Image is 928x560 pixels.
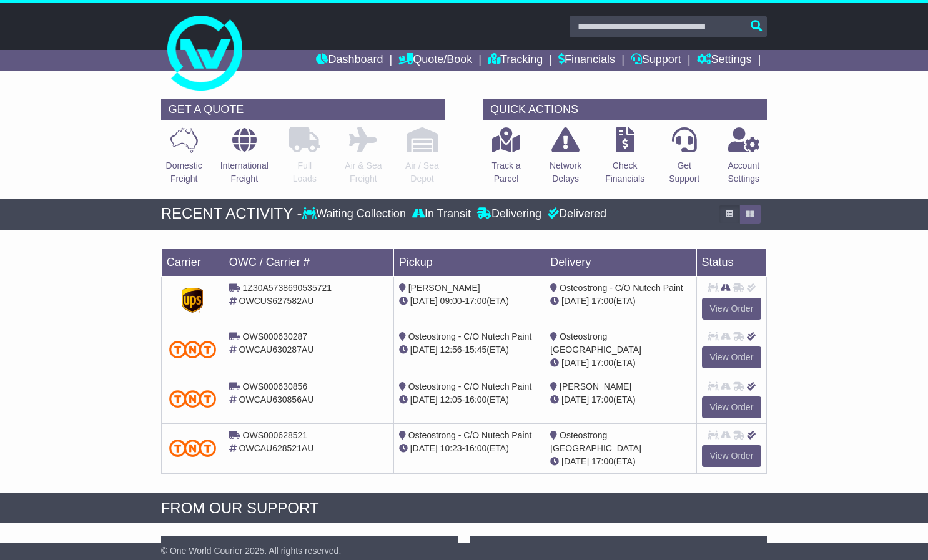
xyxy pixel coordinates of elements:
p: Full Loads [289,159,320,185]
span: Osteostrong - C/O Nutech Paint [408,430,532,440]
span: OWCAU628521AU [239,443,314,453]
p: International Freight [220,159,269,185]
span: Osteostrong - C/O Nutech Paint [408,332,532,341]
span: Osteostrong [GEOGRAPHIC_DATA] [550,430,641,453]
div: In Transit [409,207,474,221]
div: QUICK ACTIONS [483,99,767,120]
span: OWS000630856 [243,381,308,391]
span: 10:23 [440,443,462,453]
a: Support [631,50,681,71]
span: [DATE] [410,345,438,355]
span: 17:00 [465,296,486,306]
span: Osteostrong - C/O Nutech Paint [408,381,532,391]
div: Delivering [474,207,545,221]
span: OWS000628521 [243,430,308,440]
span: OWCAU630287AU [239,345,314,355]
a: Settings [697,50,752,71]
span: 09:00 [440,296,462,306]
span: [DATE] [561,296,589,306]
div: - (ETA) [399,393,540,406]
span: [DATE] [410,296,438,306]
a: View Order [702,445,762,467]
span: 12:56 [440,345,462,355]
a: CheckFinancials [605,127,645,192]
div: (ETA) [550,393,691,406]
td: Pickup [393,248,545,276]
span: OWCUS627582AU [239,296,314,306]
a: Tracking [488,50,543,71]
span: [DATE] [561,395,589,405]
span: 16:00 [465,443,486,453]
span: [DATE] [561,456,589,466]
td: Carrier [161,248,224,276]
span: OWCAU630856AU [239,395,314,405]
a: NetworkDelays [549,127,582,192]
p: Domestic Freight [166,159,202,185]
span: [DATE] [410,395,438,405]
div: Delivered [545,207,606,221]
a: InternationalFreight [220,127,269,192]
p: Air / Sea Depot [405,159,439,185]
a: View Order [702,396,762,418]
span: 1Z30A5738690535721 [243,283,332,293]
a: AccountSettings [727,127,760,192]
span: 17:00 [591,456,613,466]
a: Financials [558,50,615,71]
a: View Order [702,298,762,320]
img: TNT_Domestic.png [169,390,216,407]
p: Account Settings [728,159,759,185]
span: [PERSON_NAME] [408,283,480,293]
div: GET A QUOTE [161,99,445,120]
span: Osteostrong [GEOGRAPHIC_DATA] [550,332,641,355]
span: OWS000630287 [243,332,308,341]
div: (ETA) [550,356,691,370]
img: GetCarrierServiceDarkLogo [182,288,203,313]
p: Get Support [669,159,699,185]
img: TNT_Domestic.png [169,341,216,358]
span: [DATE] [561,358,589,368]
div: (ETA) [550,455,691,468]
a: Quote/Book [398,50,472,71]
td: OWC / Carrier # [224,248,393,276]
div: - (ETA) [399,295,540,308]
div: RECENT ACTIVITY - [161,205,302,223]
span: 12:05 [440,395,462,405]
td: Delivery [545,248,696,276]
span: 15:45 [465,345,486,355]
div: (ETA) [550,295,691,308]
p: Check Financials [605,159,644,185]
a: Dashboard [316,50,383,71]
span: 17:00 [591,358,613,368]
span: [PERSON_NAME] [560,381,631,391]
p: Air & Sea Freight [345,159,382,185]
a: GetSupport [668,127,700,192]
div: Waiting Collection [302,207,409,221]
img: TNT_Domestic.png [169,440,216,456]
td: Status [696,248,767,276]
span: © One World Courier 2025. All rights reserved. [161,546,342,556]
a: Track aParcel [491,127,521,192]
span: 16:00 [465,395,486,405]
p: Network Delays [550,159,581,185]
div: - (ETA) [399,343,540,356]
span: Osteostrong - C/O Nutech Paint [560,283,683,293]
a: DomesticFreight [165,127,203,192]
span: 17:00 [591,395,613,405]
span: [DATE] [410,443,438,453]
div: FROM OUR SUPPORT [161,499,768,518]
a: View Order [702,346,762,368]
div: - (ETA) [399,442,540,455]
span: 17:00 [591,296,613,306]
p: Track a Parcel [491,159,520,185]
